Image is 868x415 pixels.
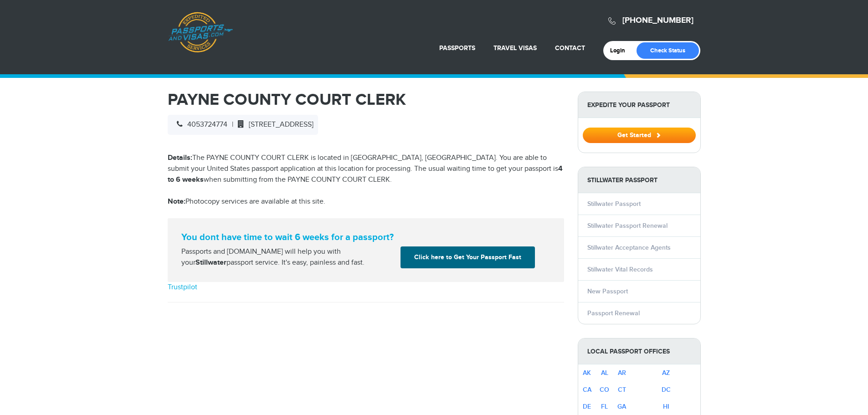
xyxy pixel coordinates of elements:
a: Stillwater Passport [587,200,641,208]
a: Get Started [583,131,696,138]
a: FL [601,403,608,410]
a: Passports & [DOMAIN_NAME] [168,12,233,53]
strong: Expedite Your Passport [578,92,700,118]
a: AZ [662,369,670,377]
a: Travel Visas [493,44,537,52]
a: Login [610,47,632,54]
strong: Stillwater Passport [578,167,700,193]
a: Click here to Get Your Passport Fast [401,246,535,268]
strong: You dont have time to wait 6 weeks for a passport? [181,232,550,243]
strong: Details: [168,154,192,162]
a: CT [618,386,626,394]
a: AK [583,369,591,377]
a: [PHONE_NUMBER] [622,15,693,26]
strong: Local Passport Offices [578,338,700,364]
a: Stillwater Acceptance Agents [587,244,671,251]
a: DC [662,386,671,394]
span: [STREET_ADDRESS] [233,120,313,129]
p: The PAYNE COUNTY COURT CLERK is located in [GEOGRAPHIC_DATA], [GEOGRAPHIC_DATA]. You are able to ... [168,153,564,185]
div: Passports and [DOMAIN_NAME] will help you with your passport service. It's easy, painless and fast. [178,246,397,268]
a: AR [618,369,626,377]
a: CA [583,386,591,394]
a: Check Status [637,42,699,59]
a: Trustpilot [168,283,197,292]
button: Get Started [583,128,696,143]
a: New Passport [587,287,628,295]
strong: Stillwater [195,258,226,267]
strong: Note: [168,197,185,206]
a: GA [617,403,626,410]
strong: 4 to 6 weeks [168,164,563,184]
a: DE [583,403,591,410]
a: CO [600,386,609,394]
span: 4053724774 [172,120,227,129]
a: HI [663,403,669,410]
h1: PAYNE COUNTY COURT CLERK [168,92,564,108]
a: Contact [555,44,585,52]
a: Passports [439,44,475,52]
a: AL [601,369,608,377]
p: Photocopy services are available at this site. [168,196,564,207]
a: Passport Renewal [587,309,640,317]
a: Stillwater Passport Renewal [587,222,668,230]
div: | [168,115,318,135]
a: Stillwater Vital Records [587,266,653,273]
